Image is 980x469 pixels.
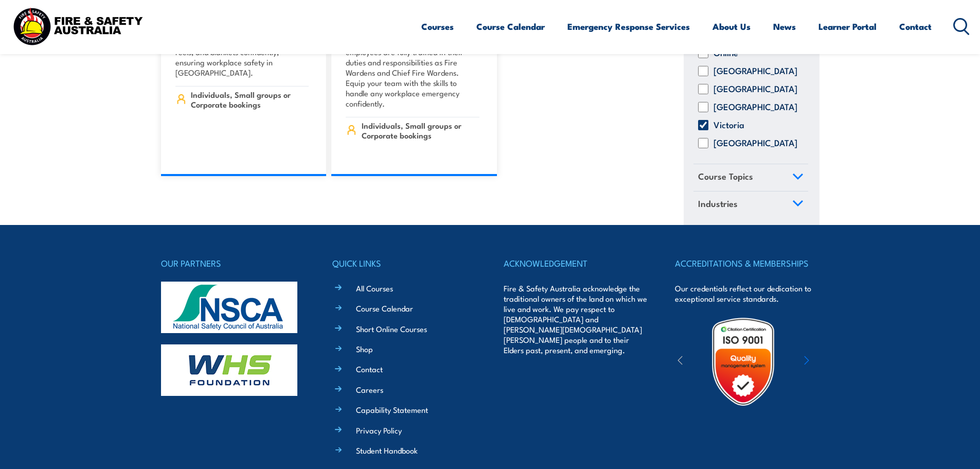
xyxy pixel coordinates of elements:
[356,363,383,374] a: Contact
[161,282,297,333] img: nsca-logo-footer
[362,120,479,140] span: Individuals, Small groups or Corporate bookings
[675,256,819,270] h4: ACCREDITATIONS & MEMBERSHIPS
[356,323,427,334] a: Short Online Courses
[693,192,808,218] a: Industries
[476,13,545,40] a: Course Calendar
[698,197,738,211] span: Industries
[504,256,648,270] h4: ACKNOWLEDGEMENT
[346,26,479,109] p: Our Fire Warden and Chief Fire Warden course ensures that your employees are fully trained in the...
[714,138,797,149] label: [GEOGRAPHIC_DATA]
[421,13,454,40] a: Courses
[714,120,744,131] label: Victoria
[356,303,413,314] a: Course Calendar
[698,317,788,407] img: Untitled design (19)
[191,90,309,109] span: Individuals, Small groups or Corporate bookings
[356,343,373,354] a: Shop
[818,13,877,40] a: Learner Portal
[356,445,418,456] a: Student Handbook
[899,13,932,40] a: Contact
[714,84,797,95] label: [GEOGRAPHIC_DATA]
[714,102,797,113] label: [GEOGRAPHIC_DATA]
[712,13,751,40] a: About Us
[504,283,648,355] p: Fire & Safety Australia acknowledge the traditional owners of the land on which we live and work....
[356,425,402,436] a: Privacy Policy
[714,48,738,59] label: Online
[714,66,797,77] label: [GEOGRAPHIC_DATA]
[356,283,393,293] a: All Courses
[567,13,690,40] a: Emergency Response Services
[698,170,753,184] span: Course Topics
[332,256,476,270] h4: QUICK LINKS
[161,344,297,396] img: whs-logo-footer
[789,344,878,379] img: ewpa-logo
[161,256,305,270] h4: OUR PARTNERS
[356,404,428,415] a: Capability Statement
[693,165,808,192] a: Course Topics
[773,13,796,40] a: News
[356,384,383,395] a: Careers
[675,283,819,304] p: Our credentials reflect our dedication to exceptional service standards.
